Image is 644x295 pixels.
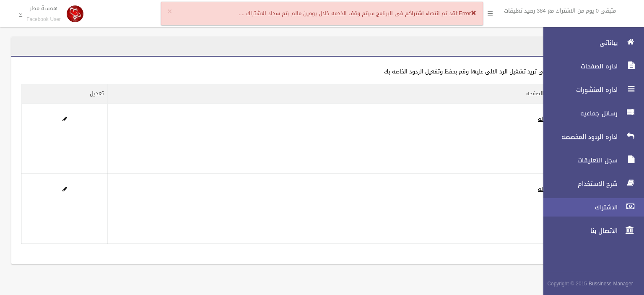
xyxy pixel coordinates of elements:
[536,81,644,99] a: اداره المنشورات
[538,114,551,124] a: فعاله
[536,222,644,240] a: الاتصال بنا
[536,86,620,94] span: اداره المنشورات
[536,133,620,141] span: اداره الردود المخصصه
[536,104,644,123] a: رسائل جماعيه
[536,109,620,117] span: رسائل جماعيه
[536,128,644,146] a: اداره الردود المخصصه
[62,184,67,194] a: Edit
[536,203,620,211] span: الاشتراك
[21,67,596,77] div: اضغط على الصفحه التى تريد تشغيل الرد الالى عليها وقم بحفظ وتفعيل الردود الخاصه بك
[538,184,551,194] a: فعاله
[457,8,476,18] strong: Error:
[22,84,108,104] th: تعديل
[161,2,483,25] div: لقد تم انتهاء اشتراكم فى البرنامج سيتم وقف الخدمه خلال يومين مالم يتم سداد الاشتراك ....
[536,151,644,170] a: سجل التعليقات
[26,16,61,23] small: Facebook User
[589,279,633,288] strong: Bussiness Manager
[108,84,559,104] th: حاله الصفحه
[167,8,172,16] button: ×
[536,175,644,193] a: شرح الاستخدام
[536,198,644,217] a: الاشتراك
[536,180,620,188] span: شرح الاستخدام
[536,62,620,70] span: اداره الصفحات
[536,156,620,164] span: سجل التعليقات
[536,227,620,235] span: الاتصال بنا
[536,34,644,52] a: بياناتى
[536,57,644,76] a: اداره الصفحات
[62,114,67,124] a: Edit
[547,279,587,288] span: Copyright © 2015
[536,39,620,47] span: بياناتى
[26,5,61,11] p: همسة مطر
